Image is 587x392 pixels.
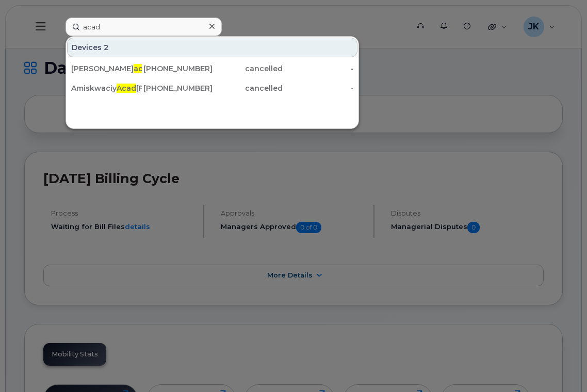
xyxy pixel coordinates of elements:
span: 2 [104,42,109,53]
span: acAd [134,64,153,73]
div: [PHONE_NUMBER] [142,63,213,74]
div: [PERSON_NAME] ams Admin [71,63,142,74]
div: Devices [67,38,357,57]
div: cancelled [213,83,283,93]
span: Acad [117,84,136,93]
div: Amiskwaciy [PERSON_NAME] [71,83,142,93]
div: - [283,63,353,74]
div: - [283,83,353,93]
a: AmiskwaciyAcad[PERSON_NAME][PHONE_NUMBER]cancelled- [67,79,357,97]
div: [PHONE_NUMBER] [142,83,213,93]
div: cancelled [213,63,283,74]
a: [PERSON_NAME]acAdams Admin[PHONE_NUMBER]cancelled- [67,59,357,78]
